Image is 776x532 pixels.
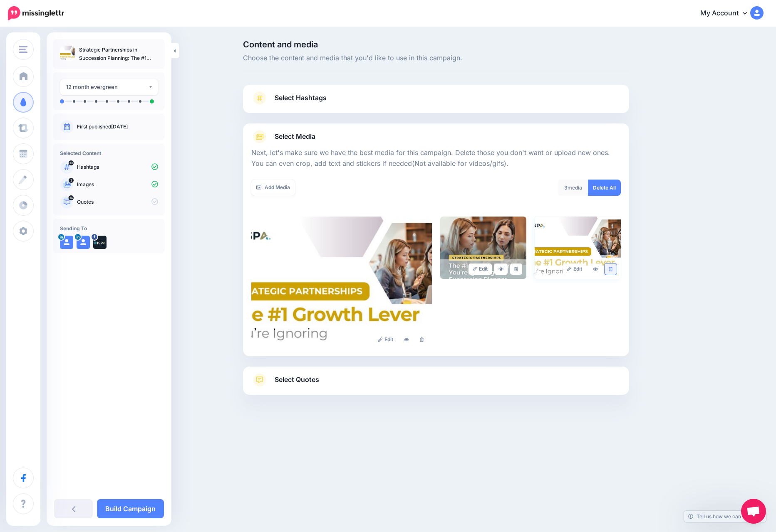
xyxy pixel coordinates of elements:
[275,131,315,142] span: Select Media
[469,264,492,275] a: Edit
[60,150,158,156] h4: Selected Content
[69,178,74,183] span: 3
[60,225,158,232] h4: Sending To
[440,217,526,279] img: B8M1ZVVAG3R7RQCY0IJ9QMG3CWAY998Z_large.png
[741,499,766,524] a: Open chat
[60,79,158,95] button: 12 month evergreen
[558,180,588,196] div: media
[588,180,621,196] a: Delete All
[69,195,74,200] span: 14
[251,91,621,113] a: Select Hashtags
[60,236,73,249] img: user_default_image.png
[535,217,621,279] img: 1f58cbccfe8c6c81c5ee418a1a6d54d7_large.jpg
[8,6,64,20] img: Missinglettr
[684,511,766,522] a: Tell us how we can improve
[77,236,90,249] img: user_default_image.png
[77,181,158,188] p: Images
[77,198,158,206] p: Quotes
[275,374,319,385] span: Select Quotes
[19,46,27,53] img: menu.png
[251,217,432,350] img: 29057fffbcda660aba5c41f5a38c9079_large.jpg
[69,160,74,165] span: 10
[60,46,75,61] img: 29057fffbcda660aba5c41f5a38c9079_thumb.jpg
[111,123,128,130] a: [DATE]
[251,143,621,350] div: Select Media
[77,123,158,131] p: First published
[93,236,107,249] img: 321091815_705738541200188_8794397349120384755_n-bsa144696.jpg
[243,40,629,49] span: Content and media
[251,373,621,395] a: Select Quotes
[251,130,621,143] a: Select Media
[79,46,158,62] p: Strategic Partnerships in Succession Planning: The #1 Growth Lever You’re Ignoring
[275,92,327,103] span: Select Hashtags
[66,82,148,92] div: 12 month evergreen
[251,180,295,196] a: Add Media
[374,334,398,345] a: Edit
[564,185,568,191] span: 3
[77,163,158,171] p: Hashtags
[563,264,587,275] a: Edit
[692,3,764,24] a: My Account
[243,53,629,64] span: Choose the content and media that you'd like to use in this campaign.
[251,148,621,169] p: Next, let's make sure we have the best media for this campaign. Delete those you don't want or up...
